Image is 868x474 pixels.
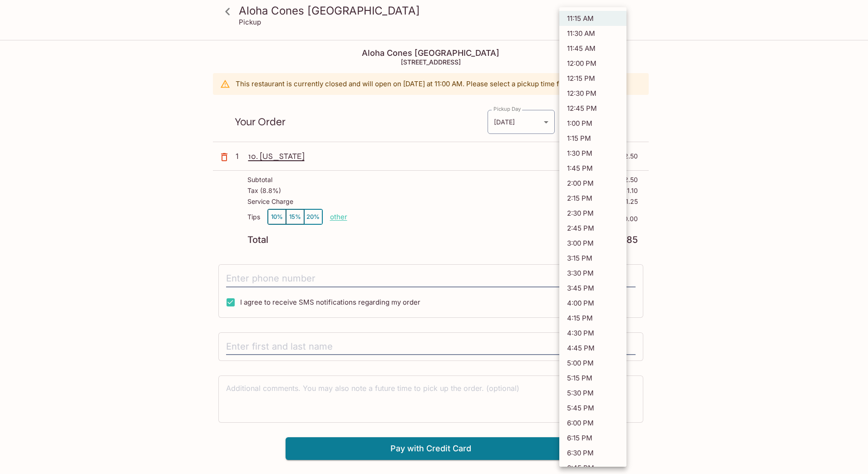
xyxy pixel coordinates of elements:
[559,206,626,221] li: 2:30 PM
[559,191,626,206] li: 2:15 PM
[559,101,626,116] li: 12:45 PM
[559,56,626,71] li: 12:00 PM
[559,146,626,161] li: 1:30 PM
[559,86,626,101] li: 12:30 PM
[559,445,626,460] li: 6:30 PM
[559,430,626,445] li: 6:15 PM
[559,236,626,251] li: 3:00 PM
[559,176,626,191] li: 2:00 PM
[559,385,626,400] li: 5:30 PM
[559,311,626,326] li: 4:15 PM
[559,26,626,41] li: 11:30 AM
[559,71,626,86] li: 12:15 PM
[559,370,626,385] li: 5:15 PM
[559,251,626,266] li: 3:15 PM
[559,131,626,146] li: 1:15 PM
[559,296,626,311] li: 4:00 PM
[559,161,626,176] li: 1:45 PM
[559,41,626,56] li: 11:45 AM
[559,281,626,296] li: 3:45 PM
[559,116,626,131] li: 1:00 PM
[559,11,626,26] li: 11:15 AM
[559,341,626,355] li: 4:45 PM
[559,266,626,281] li: 3:30 PM
[559,400,626,415] li: 5:45 PM
[559,415,626,430] li: 6:00 PM
[559,326,626,341] li: 4:30 PM
[559,221,626,236] li: 2:45 PM
[559,355,626,370] li: 5:00 PM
